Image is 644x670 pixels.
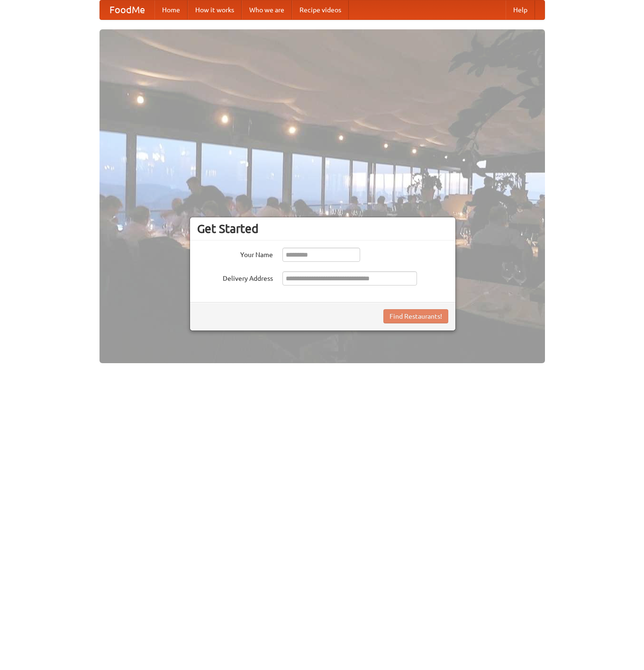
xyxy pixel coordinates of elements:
[292,0,349,19] a: Recipe videos
[154,0,188,19] a: Home
[506,0,535,19] a: Help
[197,248,273,259] label: Your Name
[197,222,448,236] h3: Get Started
[188,0,242,19] a: How it works
[242,0,292,19] a: Who we are
[100,0,154,19] a: FoodMe
[197,271,273,283] label: Delivery Address
[383,309,448,323] button: Find Restaurants!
